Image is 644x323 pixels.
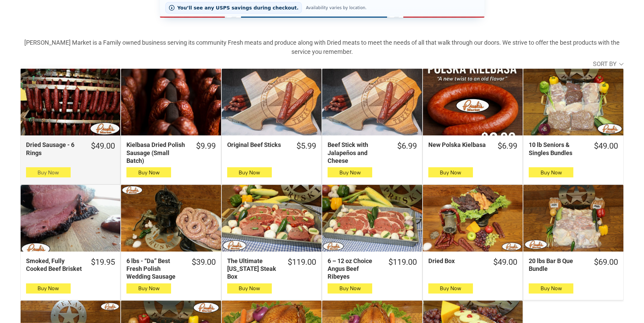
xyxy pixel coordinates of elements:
[523,69,623,135] a: 10 lb Seniors &amp; Singles Bundles
[594,141,618,151] div: $49.00
[121,141,221,165] a: $9.99Kielbasa Dried Polish Sausage (Small Batch)
[91,257,115,267] div: $19.95
[423,257,523,267] a: $49.00Dried Box
[423,141,523,151] a: $6.99New Polska Kielbasa
[541,285,562,292] span: Buy Now
[91,141,115,151] div: $49.00
[339,169,361,176] span: Buy Now
[177,5,299,10] span: You’ll see any USPS savings during checkout.
[24,39,620,55] strong: [PERSON_NAME] Market is a Family owned business serving its community Fresh meats and produce alo...
[26,283,71,294] button: Buy Now
[440,169,461,176] span: Buy Now
[388,257,417,267] div: $119.00
[541,169,562,176] span: Buy Now
[523,141,623,157] a: $49.0010 lb Seniors & Singles Bundles
[227,283,272,294] button: Buy Now
[21,69,120,135] a: Dried Sausage - 6 Rings
[328,283,372,294] button: Buy Now
[121,69,221,135] a: Kielbasa Dried Polish Sausage (Small Batch)
[38,169,59,176] span: Buy Now
[138,285,160,292] span: Buy Now
[222,141,321,151] a: $5.99Original Beef Sticks
[26,167,71,177] button: Buy Now
[26,257,82,273] div: Smoked, Fully Cooked Beef Brisket
[305,5,368,10] span: Availability varies by location.
[227,257,279,281] div: The Ultimate [US_STATE] Steak Box
[328,141,388,165] div: Beef Stick with Jalapeños and Cheese
[296,141,316,151] div: $5.99
[222,257,321,281] a: $119.00The Ultimate [US_STATE] Steak Box
[196,141,216,151] div: $9.99
[397,141,417,151] div: $6.99
[322,185,422,252] a: 6 – 12 oz Choice Angus Beef Ribeyes
[423,69,523,135] a: New Polska Kielbasa
[239,169,260,176] span: Buy Now
[428,257,484,265] div: Dried Box
[21,185,120,252] a: Smoked, Fully Cooked Beef Brisket
[227,141,288,149] div: Original Beef Sticks
[227,167,272,177] button: Buy Now
[192,257,216,267] div: $39.00
[126,283,171,294] button: Buy Now
[493,257,517,267] div: $49.00
[523,257,623,273] a: $69.0020 lbs Bar B Que Bundle
[423,185,523,252] a: Dried Box
[498,141,517,151] div: $6.99
[339,285,361,292] span: Buy Now
[529,141,585,157] div: 10 lb Seniors & Singles Bundles
[138,169,160,176] span: Buy Now
[529,167,573,177] button: Buy Now
[328,167,372,177] button: Buy Now
[121,257,221,281] a: $39.006 lbs - “Da” Best Fresh Polish Wedding Sausage
[21,141,120,157] a: $49.00Dried Sausage - 6 Rings
[428,167,473,177] button: Buy Now
[322,141,422,165] a: $6.99Beef Stick with Jalapeños and Cheese
[222,185,321,252] a: The Ultimate Texas Steak Box
[26,141,82,157] div: Dried Sausage - 6 Rings
[126,257,183,281] div: 6 lbs - “Da” Best Fresh Polish Wedding Sausage
[428,141,489,149] div: New Polska Kielbasa
[239,285,260,292] span: Buy Now
[322,257,422,281] a: $119.006 – 12 oz Choice Angus Beef Ribeyes
[322,69,422,135] a: Beef Stick with Jalapeños and Cheese
[21,257,120,273] a: $19.95Smoked, Fully Cooked Beef Brisket
[288,257,316,267] div: $119.00
[440,285,461,292] span: Buy Now
[38,285,59,292] span: Buy Now
[523,185,623,252] a: 20 lbs Bar B Que Bundle
[126,167,171,177] button: Buy Now
[121,185,221,252] a: 6 lbs - “Da” Best Fresh Polish Wedding Sausage
[428,283,473,294] button: Buy Now
[328,257,379,281] div: 6 – 12 oz Choice Angus Beef Ribeyes
[222,69,321,135] a: Original Beef Sticks
[529,283,573,294] button: Buy Now
[529,257,585,273] div: 20 lbs Bar B Que Bundle
[594,257,618,267] div: $69.00
[126,141,187,165] div: Kielbasa Dried Polish Sausage (Small Batch)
